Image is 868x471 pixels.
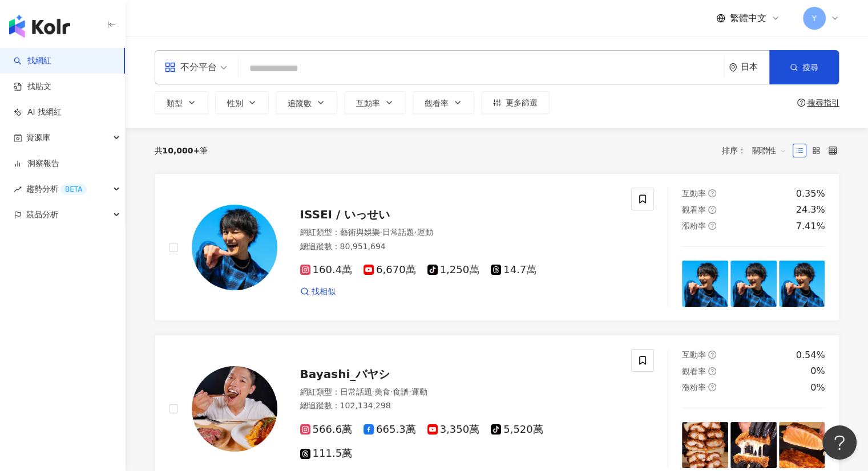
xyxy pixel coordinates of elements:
[491,424,543,436] span: 5,520萬
[427,264,480,276] span: 1,250萬
[300,387,618,398] div: 網紅類型 ：
[364,264,416,276] span: 6,670萬
[14,107,62,118] a: AI 找網紅
[9,15,70,38] img: logo
[164,62,176,73] span: appstore
[340,228,380,237] span: 藝術與娛樂
[60,184,87,195] div: BETA
[796,220,825,233] div: 7.41%
[380,228,382,237] span: ·
[356,99,380,108] span: 互動率
[796,204,825,216] div: 24.3%
[730,12,766,25] span: 繁體中文
[312,286,336,298] span: 找相似
[300,400,618,412] div: 總追蹤數 ： 102,134,298
[14,81,51,92] a: 找貼文
[227,99,243,108] span: 性別
[822,425,857,460] iframe: Help Scout Beacon - Open
[730,261,777,307] img: post-image
[192,366,277,452] img: KOL Avatar
[26,202,58,228] span: 競品分析
[192,205,277,290] img: KOL Avatar
[164,58,217,76] div: 不分平台
[491,264,536,276] span: 14.7萬
[708,206,716,214] span: question-circle
[722,141,793,160] div: 排序：
[506,98,538,107] span: 更多篩選
[682,205,706,214] span: 觀看率
[413,91,474,114] button: 觀看率
[163,146,200,155] span: 10,000+
[808,98,839,107] div: 搜尋指引
[425,99,449,108] span: 觀看率
[300,208,390,221] span: ISSEI / いっせい
[708,351,716,359] span: question-circle
[155,146,208,155] div: 共 筆
[300,424,353,436] span: 566.6萬
[26,125,50,151] span: 資源庫
[14,185,22,193] span: rise
[300,286,336,298] a: 找相似
[796,188,825,200] div: 0.35%
[797,99,805,107] span: question-circle
[288,99,312,108] span: 追蹤數
[796,349,825,362] div: 0.54%
[414,228,417,237] span: ·
[682,350,706,359] span: 互動率
[155,91,208,114] button: 類型
[14,55,51,67] a: search找網紅
[812,12,817,25] span: Y
[769,50,839,84] button: 搜尋
[300,367,390,381] span: Bayashi_バヤシ
[300,227,618,238] div: 網紅類型 ：
[741,62,769,72] div: 日本
[300,448,353,460] span: 111.5萬
[344,91,406,114] button: 互動率
[682,221,706,230] span: 漲粉率
[779,261,825,307] img: post-image
[215,91,269,114] button: 性別
[810,381,825,394] div: 0%
[481,91,550,114] button: 更多篩選
[708,367,716,375] span: question-circle
[708,222,716,230] span: question-circle
[14,158,59,169] a: 洞察報告
[779,422,825,468] img: post-image
[300,264,353,276] span: 160.4萬
[276,91,337,114] button: 追蹤數
[682,422,728,468] img: post-image
[300,241,618,253] div: 總追蹤數 ： 80,951,694
[752,141,786,160] span: 關聯性
[427,424,480,436] span: 3,350萬
[729,63,737,72] span: environment
[364,424,416,436] span: 665.3萬
[393,387,409,396] span: 食譜
[374,387,390,396] span: 美食
[382,228,414,237] span: 日常話題
[682,367,706,376] span: 觀看率
[409,387,411,396] span: ·
[411,387,427,396] span: 運動
[682,261,728,307] img: post-image
[682,383,706,392] span: 漲粉率
[372,387,374,396] span: ·
[417,228,433,237] span: 運動
[26,176,87,202] span: 趨勢分析
[167,99,183,108] span: 類型
[730,422,777,468] img: post-image
[340,387,372,396] span: 日常話題
[810,365,825,377] div: 0%
[155,173,839,321] a: KOL AvatarISSEI / いっせい網紅類型：藝術與娛樂·日常話題·運動總追蹤數：80,951,694160.4萬6,670萬1,250萬14.7萬找相似互動率question-circ...
[802,63,818,72] span: 搜尋
[682,189,706,198] span: 互動率
[708,383,716,391] span: question-circle
[390,387,393,396] span: ·
[708,189,716,197] span: question-circle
